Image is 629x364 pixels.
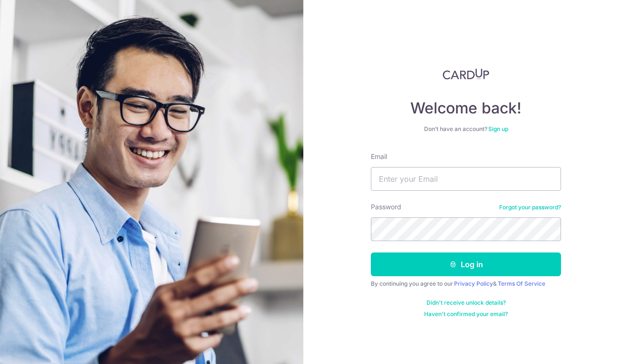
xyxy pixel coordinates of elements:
[371,99,561,118] h4: Welcome back!
[426,299,506,307] a: Didn't receive unlock details?
[371,202,401,212] label: Password
[371,167,561,191] input: Enter your Email
[443,68,489,80] img: CardUp Logo
[488,125,508,132] a: Sign up
[371,125,561,133] div: Don’t have an account?
[498,280,545,287] a: Terms Of Service
[424,310,508,318] a: Haven't confirmed your email?
[371,280,561,288] div: By continuing you agree to our &
[499,204,561,211] a: Forgot your password?
[454,280,493,287] a: Privacy Policy
[371,252,561,276] button: Log in
[371,152,387,161] label: Email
